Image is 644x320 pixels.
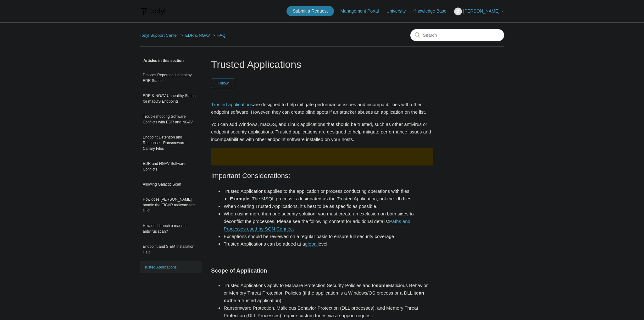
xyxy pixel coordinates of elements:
[341,8,385,14] a: Management Portal
[224,203,433,210] li: When creating Trusted Applications, it’s best to be as specific as possible.
[376,283,388,288] strong: some
[305,241,318,247] a: global
[140,69,202,87] a: Devices Reporting Unhealthy EDR States
[140,178,202,190] a: Allowing Galactic Scan
[386,8,412,14] a: University
[230,195,433,203] li: : The MSQL process is designated as the Trusted Application, not the .db files.
[230,196,249,201] strong: Example
[224,187,433,203] li: Trusted Applications applies to the application or process conducting operations with files.
[211,170,433,181] h2: Important Considerations:
[211,33,225,38] li: FAQ
[286,6,334,16] a: Submit a Request
[211,57,433,72] h1: Trusted Applications
[140,131,202,155] a: Endpoint Detention and Response - Ransomware Canary Files
[224,240,433,248] li: Trusted Applications can be added at a level.
[140,33,178,38] a: Todyl Support Center
[140,6,166,17] img: Todyl Support Center Help Center home page
[211,79,235,88] button: Follow Article
[140,220,202,237] a: How do I launch a manual antivirus scan?
[224,210,433,233] li: When using more than one security solution, you must create an exclusion on both sides to deconfl...
[224,282,433,304] li: Trusted Applications apply to Malware Protection Security Policies and to Malicious Behavior or M...
[179,33,211,38] li: EDR & NGAV
[185,33,210,38] a: EDR & NGAV
[140,33,179,38] li: Todyl Support Center
[217,33,225,38] a: FAQ
[224,219,410,232] a: Paths and Processes used by SGN Connect
[224,290,424,303] strong: can not
[211,121,433,143] p: You can add Windows, macOS, and Linux applications that should be trusted, such as other antiviru...
[140,58,184,63] span: Articles in this section
[140,158,202,175] a: EDR and NGAV Software Conflicts
[224,304,433,319] li: Ransomware Protection, Malicious Behavior Protection (DLL processes), and Memory Threat Protectio...
[414,8,453,14] a: Knowledge Base
[140,261,202,273] a: Trusted Applications
[211,266,433,275] h3: Scope of Application
[140,193,202,217] a: How does [PERSON_NAME] handle the EICAR malware test file?
[140,111,202,128] a: Troubleshooting Software Conflicts with EDR and NGAV
[224,233,433,240] li: Exceptions should be reviewed on a regular basis to ensure full security coverage
[140,90,202,107] a: EDR & NGAV Unhealthy Status for macOS Endpoints
[211,101,433,116] p: are designed to help mitigate performance issues and incompatibilities with other endpoint softwa...
[410,29,504,41] input: Search
[454,8,504,15] button: [PERSON_NAME]
[140,241,202,258] a: Endpoint and SIEM Installation Help
[211,102,253,107] a: Trusted applications
[463,8,499,14] span: [PERSON_NAME]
